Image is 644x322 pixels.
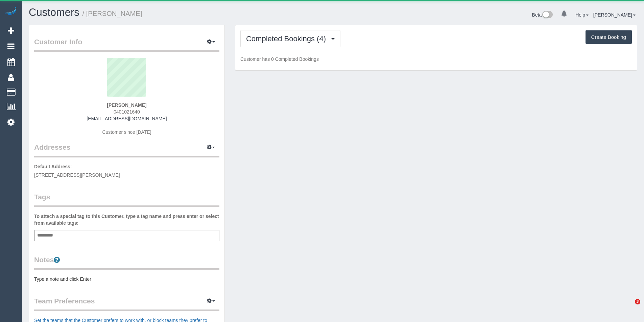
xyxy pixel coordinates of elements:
[114,109,140,115] span: 0401021640
[621,299,637,315] iframe: Intercom live chat
[532,12,553,18] a: Beta
[34,296,219,311] legend: Team Preferences
[87,116,167,121] a: [EMAIL_ADDRESS][DOMAIN_NAME]
[240,56,632,63] p: Customer has 0 Completed Bookings
[102,129,151,135] span: Customer since [DATE]
[29,6,79,18] a: Customers
[34,276,219,282] pre: Type a note and click Enter
[107,102,146,108] strong: [PERSON_NAME]
[240,30,340,47] button: Completed Bookings (4)
[575,12,589,18] a: Help
[593,12,636,18] a: [PERSON_NAME]
[34,163,72,170] label: Default Address:
[586,30,632,44] button: Create Booking
[34,192,219,207] legend: Tags
[4,7,18,16] img: Automaid Logo
[635,299,640,304] span: 3
[34,37,219,52] legend: Customer Info
[34,255,219,270] legend: Notes
[82,10,142,17] small: / [PERSON_NAME]
[34,172,120,178] span: [STREET_ADDRESS][PERSON_NAME]
[246,34,329,43] span: Completed Bookings (4)
[34,213,219,226] label: To attach a special tag to this Customer, type a tag name and press enter or select from availabl...
[542,11,553,20] img: New interface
